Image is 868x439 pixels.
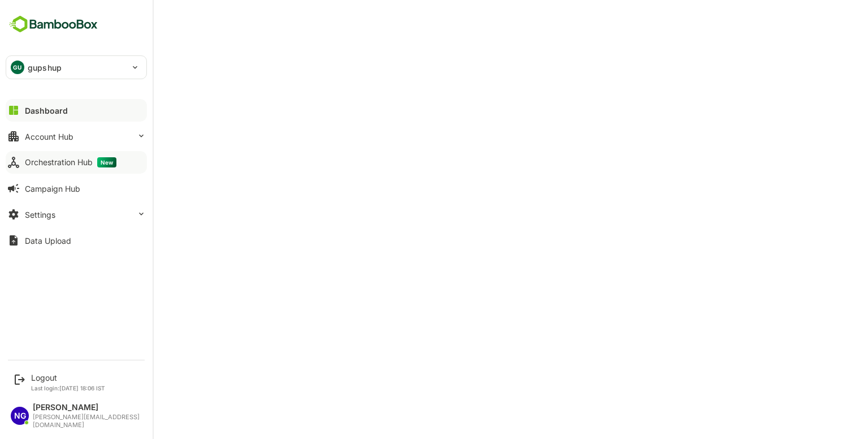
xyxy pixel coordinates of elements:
[97,157,116,167] span: New
[33,414,141,429] div: [PERSON_NAME][EMAIL_ADDRESS][DOMAIN_NAME]
[31,385,105,391] p: Last login: [DATE] 18:06 IST
[6,229,147,252] button: Data Upload
[6,177,147,200] button: Campaign Hub
[31,373,105,382] div: Logout
[6,125,147,148] button: Account Hub
[11,61,24,74] div: GU
[25,106,68,115] div: Dashboard
[25,236,71,246] div: Data Upload
[6,151,147,174] button: Orchestration HubNew
[25,132,73,141] div: Account Hub
[33,403,141,412] div: [PERSON_NAME]
[11,407,29,425] div: NG
[6,56,146,79] div: GUgupshup
[25,157,116,167] div: Orchestration Hub
[25,210,55,219] div: Settings
[6,14,101,35] img: BambooboxFullLogoMark.5f36c76dfaba33ec1ec1367b70bb1252.svg
[28,62,62,74] p: gupshup
[6,99,147,122] button: Dashboard
[25,184,80,193] div: Campaign Hub
[6,203,147,226] button: Settings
